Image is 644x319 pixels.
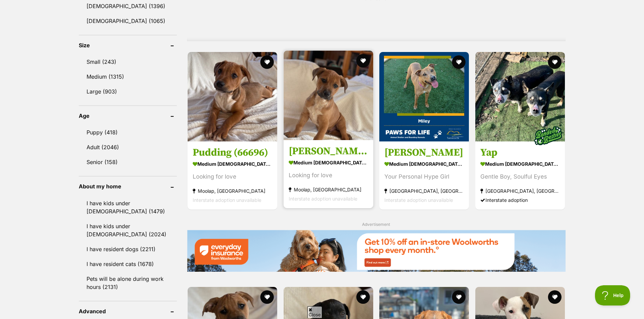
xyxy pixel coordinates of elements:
a: Pets will be alone during work hours (2131) [79,272,177,294]
strong: medium [DEMOGRAPHIC_DATA] Dog [289,158,368,167]
div: Looking for love [193,172,272,181]
div: Interstate adoption [480,195,560,205]
a: Yap medium [DEMOGRAPHIC_DATA] Dog Gentle Boy, Soulful Eyes [GEOGRAPHIC_DATA], [GEOGRAPHIC_DATA] I... [475,141,565,210]
button: favourite [548,55,562,69]
img: Yap - Australian Kelpie Dog [475,52,565,141]
a: Pudding (66696) medium [DEMOGRAPHIC_DATA] Dog Looking for love Moolap, [GEOGRAPHIC_DATA] Intersta... [188,141,277,210]
img: Pudding (66696) - Staffordshire Bull Terrier Dog [188,52,277,141]
img: Everyday Insurance promotional banner [187,230,565,272]
strong: [GEOGRAPHIC_DATA], [GEOGRAPHIC_DATA] [480,186,560,195]
button: favourite [356,54,369,68]
a: Medium (1315) [79,70,177,84]
button: favourite [260,290,274,304]
a: Large (903) [79,84,177,99]
div: Looking for love [289,171,368,180]
a: Small (243) [79,55,177,69]
header: About my home [79,183,177,189]
button: favourite [452,290,466,304]
span: Interstate adoption unavailable [289,196,357,202]
img: Ollie (66695) - Staffordshire Bull Terrier Dog [284,51,373,140]
header: Size [79,42,177,48]
h3: Pudding (66696) [193,146,272,159]
button: favourite [452,55,466,69]
a: [PERSON_NAME] (66695) medium [DEMOGRAPHIC_DATA] Dog Looking for love Moolap, [GEOGRAPHIC_DATA] In... [284,140,373,208]
span: Advertisement [362,222,390,227]
strong: medium [DEMOGRAPHIC_DATA] Dog [480,159,560,169]
a: Adult (2046) [79,140,177,154]
a: [PERSON_NAME] medium [DEMOGRAPHIC_DATA] Dog Your Personal Hype Girl [GEOGRAPHIC_DATA], [GEOGRAPHI... [379,141,469,210]
header: Advanced [79,308,177,314]
a: I have kids under [DEMOGRAPHIC_DATA] (1479) [79,196,177,218]
strong: medium [DEMOGRAPHIC_DATA] Dog [193,159,272,169]
a: Puppy (418) [79,125,177,139]
button: favourite [548,290,562,304]
a: I have resident dogs (2211) [79,242,177,256]
img: Miley - Mastiff Dog [379,52,469,141]
a: Senior (158) [79,155,177,169]
span: Interstate adoption unavailable [193,197,261,203]
button: favourite [260,55,274,69]
strong: Moolap, [GEOGRAPHIC_DATA] [289,185,368,194]
h3: Yap [480,146,560,159]
div: Gentle Boy, Soulful Eyes [480,172,560,181]
h3: [PERSON_NAME] (66695) [289,145,368,158]
a: I have kids under [DEMOGRAPHIC_DATA] (2024) [79,219,177,241]
button: favourite [356,290,369,304]
span: Close [307,306,322,318]
h3: [PERSON_NAME] [384,146,464,159]
a: [DEMOGRAPHIC_DATA] (1065) [79,14,177,28]
div: Your Personal Hype Girl [384,172,464,181]
strong: medium [DEMOGRAPHIC_DATA] Dog [384,159,464,169]
iframe: Help Scout Beacon - Open [595,285,630,305]
header: Age [79,113,177,119]
span: Interstate adoption unavailable [384,197,453,203]
a: I have resident cats (1678) [79,257,177,271]
strong: Moolap, [GEOGRAPHIC_DATA] [193,186,272,195]
img: bonded besties [531,119,565,153]
a: Everyday Insurance promotional banner [187,230,565,273]
strong: [GEOGRAPHIC_DATA], [GEOGRAPHIC_DATA] [384,186,464,195]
